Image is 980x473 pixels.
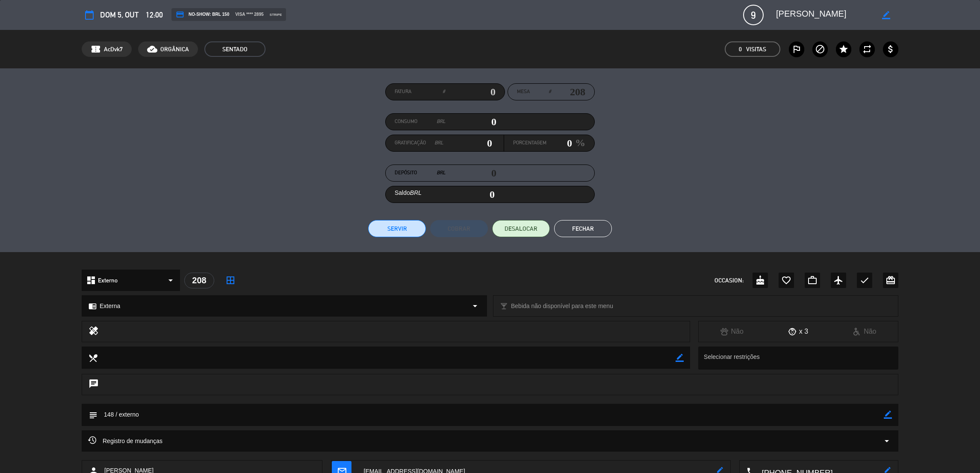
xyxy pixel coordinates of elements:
[270,12,282,18] span: stripe
[862,44,872,54] i: repeat
[886,275,896,285] i: card_giftcard
[546,137,572,150] input: 0
[395,88,445,96] label: Fatura
[746,44,766,54] em: Visitas
[146,9,163,21] span: 12:00
[755,275,765,285] i: cake
[395,118,446,126] label: Consumo
[470,301,480,311] i: arrow_drop_down
[176,10,184,19] i: credit_card
[859,275,870,285] i: check
[739,44,742,54] span: 0
[88,436,162,446] span: Registro de mudanças
[91,44,101,54] span: confirmation_number
[446,115,496,128] input: 0
[368,220,426,237] button: Servir
[882,436,892,446] i: arrow_drop_down
[505,224,537,233] span: DESALOCAR
[833,275,844,285] i: airplanemode_active
[807,275,818,285] i: work_outline
[100,9,139,21] span: Dom 5, out
[549,88,551,96] em: #
[884,411,892,419] i: border_color
[676,354,684,362] i: border_color
[184,273,214,288] div: 208
[395,169,446,177] label: Depósito
[791,44,802,54] i: outlined_flag
[572,135,585,151] em: %
[430,220,488,237] button: Cobrar
[781,275,791,285] i: favorite_border
[437,118,446,126] em: BRL
[104,44,123,54] span: AcDvk7
[89,326,99,338] i: healing
[513,139,546,147] label: Porcentagem
[82,7,97,23] button: calendar_today
[88,353,97,362] i: local_dining
[492,220,550,237] button: DESALOCAR
[838,44,849,54] i: star
[517,88,530,96] span: Mesa
[434,139,443,147] em: BRL
[89,302,97,310] i: chrome_reader_mode
[147,44,157,54] i: cloud_done
[160,44,189,54] span: ORGÂNICA
[882,11,890,19] i: border_color
[88,410,97,420] i: subject
[225,275,236,285] i: border_all
[165,275,176,285] i: arrow_drop_down
[815,44,825,54] i: block
[86,275,96,285] i: dashboard
[554,220,612,237] button: Fechar
[511,301,613,311] span: Bebida não disponível para este menu
[204,41,266,57] span: SENTADO
[886,44,896,54] i: attach_money
[89,379,99,391] i: chat
[765,326,831,337] div: x 3
[699,326,765,337] div: Não
[445,85,496,98] input: 0
[832,326,898,337] div: Não
[176,10,229,19] span: NO-SHOW: BRL 150
[443,88,445,96] em: #
[100,301,120,311] span: Externa
[500,302,508,310] i: local_bar
[714,276,744,285] span: OCCASION:
[410,189,422,196] em: BRL
[395,188,422,198] label: Saldo
[395,139,443,147] label: Gratificação
[551,85,585,98] input: number
[743,5,764,25] span: 9
[84,10,94,20] i: calendar_today
[98,276,118,285] span: Externo
[437,169,446,177] em: BRL
[443,137,492,150] input: 0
